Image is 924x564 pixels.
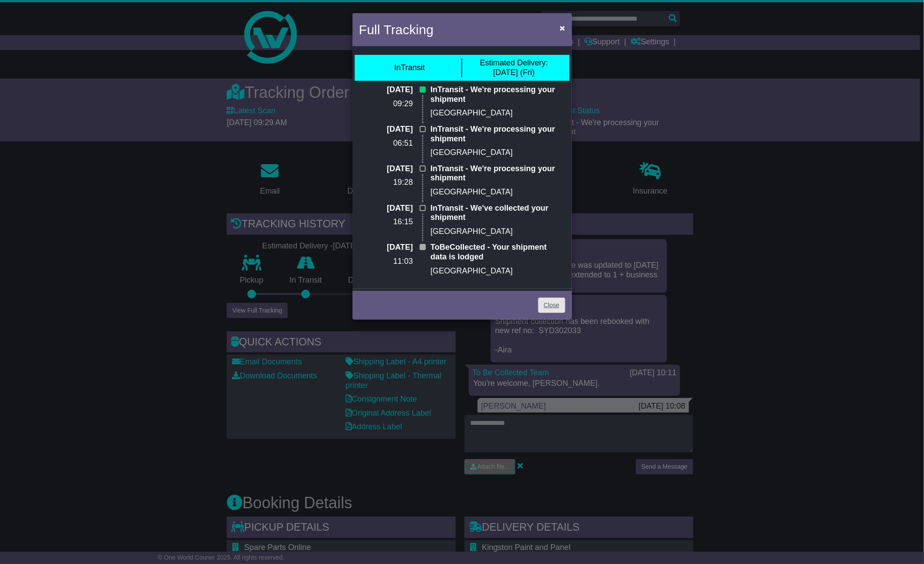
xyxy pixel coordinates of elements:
p: [DATE] [359,85,413,95]
p: InTransit - We've collected your shipment [431,204,565,223]
p: 19:28 [359,178,413,187]
p: 11:03 [359,257,413,266]
p: 06:51 [359,139,413,148]
p: [GEOGRAPHIC_DATA] [431,187,565,197]
p: 16:15 [359,217,413,227]
h4: Full Tracking [359,20,434,40]
p: [DATE] [359,125,413,134]
div: [DATE] (Fri) [480,58,548,77]
p: [DATE] [359,164,413,174]
span: Estimated Delivery: [480,58,548,67]
p: InTransit - We're processing your shipment [431,164,565,183]
p: [GEOGRAPHIC_DATA] [431,227,565,237]
div: InTransit [394,63,425,73]
p: [GEOGRAPHIC_DATA] [431,108,565,118]
span: × [560,23,565,33]
p: 09:29 [359,99,413,109]
p: [GEOGRAPHIC_DATA] [431,148,565,158]
p: [DATE] [359,243,413,252]
p: ToBeCollected - Your shipment data is lodged [431,243,565,262]
p: [GEOGRAPHIC_DATA] [431,266,565,276]
button: Close [555,19,569,37]
p: InTransit - We're processing your shipment [431,85,565,104]
p: [DATE] [359,204,413,213]
p: InTransit - We're processing your shipment [431,125,565,144]
a: Close [538,298,565,313]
